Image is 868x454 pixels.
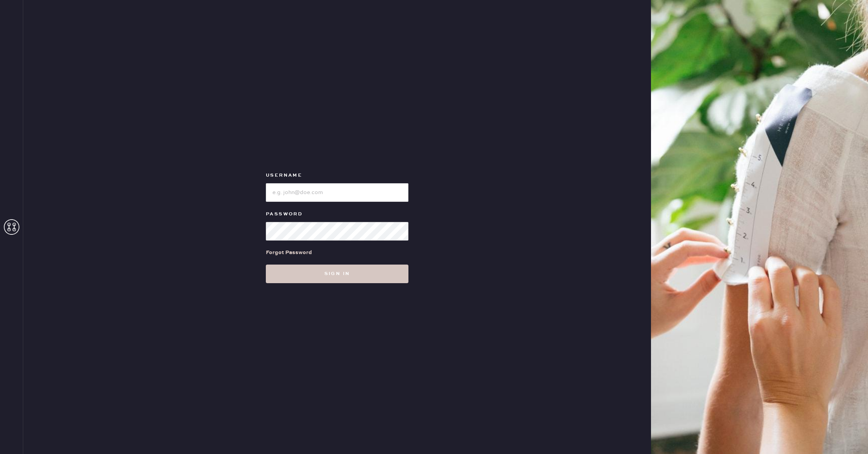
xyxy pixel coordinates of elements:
[266,183,408,202] input: e.g. john@doe.com
[266,248,312,257] div: Forgot Password
[266,210,408,219] label: Password
[266,265,408,283] button: Sign in
[266,241,312,265] a: Forgot Password
[266,171,408,180] label: Username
